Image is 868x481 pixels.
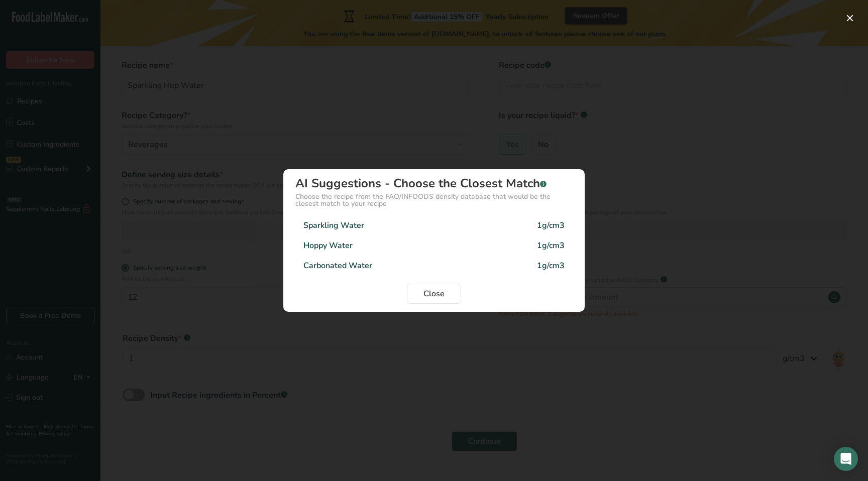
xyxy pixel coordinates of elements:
div: AI Suggestions - Choose the Closest Match [295,177,573,189]
div: 1g/cm3 [537,260,565,272]
div: 1g/cm3 [537,239,565,252]
span: Close [423,288,445,300]
div: Carbonated Water [303,260,372,272]
button: Close [407,284,461,304]
div: Open Intercom Messenger [834,447,858,471]
div: Hoppy Water [303,239,353,252]
div: 1g/cm3 [537,219,565,231]
div: Sparkling Water [303,219,364,231]
div: Choose the recipe from the FAO/INFOODS density database that would be the closest match to your r... [295,193,573,207]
